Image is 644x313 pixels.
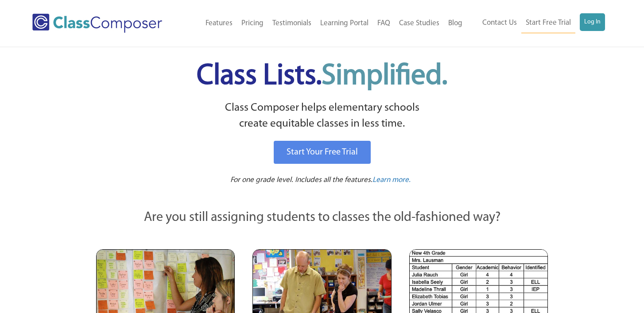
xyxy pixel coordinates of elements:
nav: Header Menu [467,13,605,33]
a: Case Studies [395,14,444,33]
span: Class Lists. [197,62,447,91]
p: Are you still assigning students to classes the old-fashioned way? [96,208,548,228]
a: Contact Us [478,13,521,33]
a: Blog [444,14,467,33]
a: Log In [580,13,605,31]
a: FAQ [373,14,395,33]
span: Start Your Free Trial [287,148,358,157]
a: Learning Portal [316,14,373,33]
span: Learn more. [372,176,411,184]
a: Pricing [237,14,268,33]
a: Learn more. [372,175,411,186]
p: Class Composer helps elementary schools create equitable classes in less time. [95,100,549,132]
a: Start Free Trial [521,13,575,33]
span: For one grade level. Includes all the features. [230,176,372,184]
a: Features [201,14,237,33]
span: Simplified. [322,62,447,91]
img: Class Composer [32,14,162,33]
nav: Header Menu [184,14,467,33]
a: Testimonials [268,14,316,33]
a: Start Your Free Trial [274,141,371,164]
